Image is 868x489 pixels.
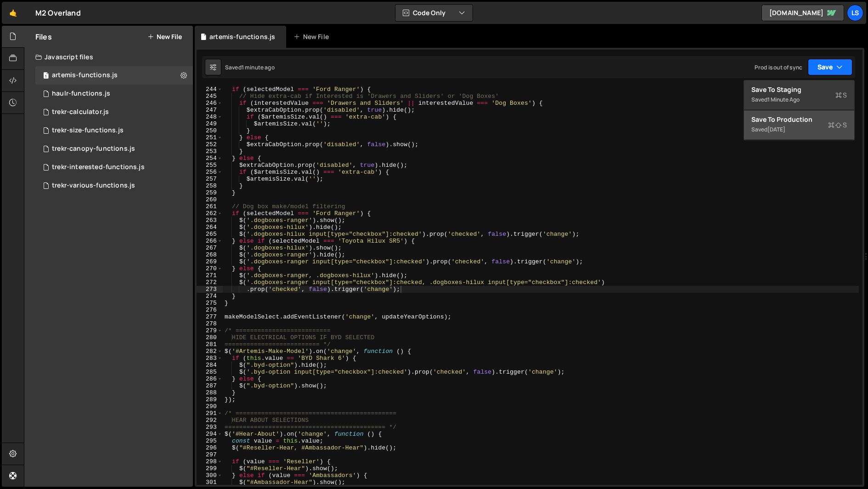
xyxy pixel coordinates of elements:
[197,127,223,134] div: 250
[751,115,847,124] div: Save to Production
[767,125,785,133] div: [DATE]
[197,313,223,320] div: 277
[197,286,223,293] div: 273
[767,96,800,103] div: 1 minute ago
[197,155,223,162] div: 254
[197,162,223,169] div: 255
[847,5,863,21] a: LS
[197,93,223,100] div: 245
[197,217,223,224] div: 263
[197,231,223,238] div: 265
[197,444,223,451] div: 296
[197,238,223,244] div: 266
[197,403,223,410] div: 290
[197,141,223,148] div: 252
[197,382,223,389] div: 287
[197,300,223,307] div: 275
[52,182,135,190] div: trekr-various-functions.js
[197,348,223,355] div: 282
[52,145,135,153] div: trekr-canopy-functions.js
[24,48,193,66] div: Javascript files
[395,5,473,21] button: Code Only
[293,32,332,41] div: New File
[197,424,223,431] div: 293
[197,396,223,403] div: 289
[197,458,223,465] div: 298
[197,279,223,286] div: 272
[197,438,223,444] div: 295
[197,362,223,369] div: 284
[35,121,193,140] div: 11669/47070.js
[197,210,223,217] div: 262
[197,389,223,396] div: 288
[197,327,223,334] div: 279
[209,32,275,41] div: artemis-functions.js
[751,94,847,105] div: Saved
[197,320,223,327] div: 278
[147,33,182,40] button: New File
[35,66,193,85] div: 11669/42207.js
[197,169,223,176] div: 256
[52,71,118,80] div: artemis-functions.js
[197,472,223,479] div: 300
[197,134,223,141] div: 251
[52,126,124,135] div: trekr-size-functions.js
[197,114,223,120] div: 248
[52,90,110,98] div: haulr-functions.js
[197,334,223,341] div: 280
[35,103,193,121] div: 11669/27653.js
[197,307,223,313] div: 276
[197,148,223,155] div: 253
[744,80,854,110] button: Save to StagingS Saved1 minute ago
[2,2,24,24] a: 🤙
[197,479,223,486] div: 301
[197,375,223,382] div: 286
[197,244,223,251] div: 267
[755,63,802,71] div: Prod is out of sync
[197,410,223,417] div: 291
[808,59,852,75] button: Save
[197,86,223,93] div: 244
[35,158,193,176] div: 11669/42694.js
[197,203,223,210] div: 261
[197,465,223,472] div: 299
[35,32,52,42] h2: Files
[43,73,49,80] span: 1
[751,85,847,94] div: Save to Staging
[197,417,223,424] div: 292
[225,63,275,71] div: Saved
[197,196,223,203] div: 260
[197,182,223,189] div: 258
[197,451,223,458] div: 297
[197,355,223,362] div: 283
[744,110,854,140] button: Save to ProductionS Saved[DATE]
[197,341,223,348] div: 281
[828,120,847,130] span: S
[751,124,847,135] div: Saved
[197,431,223,438] div: 294
[197,107,223,114] div: 247
[242,63,275,71] div: 1 minute ago
[197,120,223,127] div: 249
[197,258,223,265] div: 269
[52,108,109,116] div: trekr-calculator.js
[197,251,223,258] div: 268
[761,5,844,21] a: [DOMAIN_NAME]
[35,176,193,195] div: 11669/37341.js
[35,140,193,158] div: 11669/47072.js
[197,272,223,279] div: 271
[197,100,223,107] div: 246
[197,176,223,182] div: 257
[52,163,145,171] div: trekr-interested-functions.js
[835,91,847,100] span: S
[197,369,223,375] div: 285
[197,265,223,272] div: 270
[197,224,223,231] div: 264
[35,7,81,18] div: M2 Overland
[197,189,223,196] div: 259
[35,85,193,103] div: 11669/40542.js
[197,293,223,300] div: 274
